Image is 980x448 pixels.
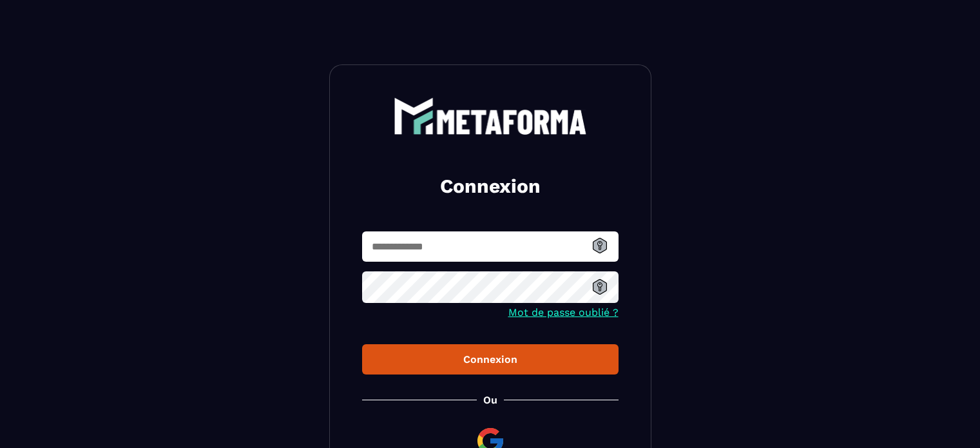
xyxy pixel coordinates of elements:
div: Connexion [372,353,608,365]
button: Connexion [362,344,619,375]
a: logo [362,97,619,135]
p: Ou [483,394,497,406]
h2: Connexion [378,173,603,199]
img: logo [394,97,587,135]
a: Mot de passe oublié ? [508,306,619,318]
